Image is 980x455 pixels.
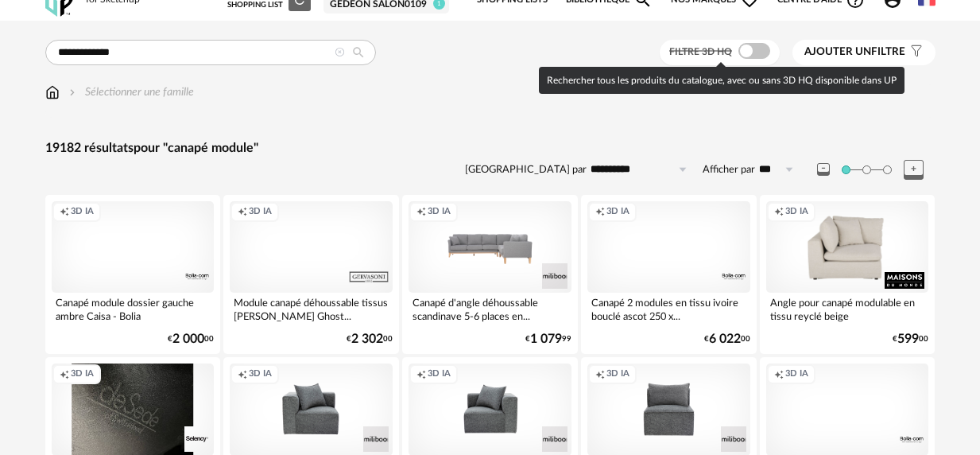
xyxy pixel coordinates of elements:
span: pour "canapé module" [134,142,258,154]
span: Creation icon [595,206,605,218]
div: € 99 [525,334,571,344]
span: Creation icon [238,206,247,218]
span: 2 000 [172,334,204,344]
div: 19182 résultats [45,140,935,157]
span: 3D IA [71,368,94,380]
span: Creation icon [416,206,426,218]
a: Creation icon 3D IA Canapé 2 modules en tissu ivoire bouclé ascot 250 x... €6 02200 [581,195,757,354]
span: Creation icon [60,206,69,218]
span: 3D IA [71,206,94,218]
span: 2 302 [351,334,383,344]
div: Angle pour canapé modulable en tissu reyclé beige [766,293,929,325]
span: Creation icon [60,368,69,380]
a: Creation icon 3D IA Canapé module dossier gauche ambre Caisa - Bolia €2 00000 [45,195,221,354]
div: € 00 [704,334,750,344]
span: 3D IA [785,206,808,218]
label: [GEOGRAPHIC_DATA] par [465,163,587,177]
span: filtre [804,45,905,59]
span: Creation icon [774,368,784,380]
span: 3D IA [249,206,272,218]
span: 3D IA [428,206,451,218]
span: 6 022 [709,334,741,344]
button: Ajouter unfiltre Filter icon [792,40,935,65]
span: 599 [897,334,919,344]
span: 3D IA [428,368,451,380]
span: 3D IA [606,206,629,218]
div: Module canapé déhoussable tissus [PERSON_NAME] Ghost... [230,293,393,325]
div: € 00 [347,334,393,344]
span: 1 079 [530,334,562,344]
a: Creation icon 3D IA Angle pour canapé modulable en tissu reyclé beige €59900 [760,195,935,354]
span: Creation icon [595,368,605,380]
div: € 00 [168,334,214,344]
div: Canapé 2 modules en tissu ivoire bouclé ascot 250 x... [587,293,750,325]
span: Filtre 3D HQ [669,47,732,56]
div: Canapé module dossier gauche ambre Caisa - Bolia [52,293,215,325]
span: Creation icon [238,368,247,380]
span: 3D IA [785,368,808,380]
div: € 00 [893,334,928,344]
div: Rechercher tous les produits du catalogue, avec ou sans 3D HQ disponible dans UP [539,67,904,94]
span: 3D IA [249,368,272,380]
div: Sélectionner une famille [66,84,194,100]
span: Filter icon [905,45,924,59]
span: 3D IA [606,368,629,380]
label: Afficher par [703,163,755,177]
a: Creation icon 3D IA Canapé d'angle déhoussable scandinave 5-6 places en... €1 07999 [402,195,578,354]
div: Canapé d'angle déhoussable scandinave 5-6 places en... [409,293,571,325]
a: Creation icon 3D IA Module canapé déhoussable tissus [PERSON_NAME] Ghost... €2 30200 [223,195,399,354]
span: Creation icon [774,206,784,218]
img: svg+xml;base64,PHN2ZyB3aWR0aD0iMTYiIGhlaWdodD0iMTciIHZpZXdCb3g9IjAgMCAxNiAxNyIgZmlsbD0ibm9uZSIgeG... [45,84,60,100]
img: svg+xml;base64,PHN2ZyB3aWR0aD0iMTYiIGhlaWdodD0iMTYiIHZpZXdCb3g9IjAgMCAxNiAxNiIgZmlsbD0ibm9uZSIgeG... [66,84,79,100]
span: Ajouter un [804,46,871,57]
span: Creation icon [416,368,426,380]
